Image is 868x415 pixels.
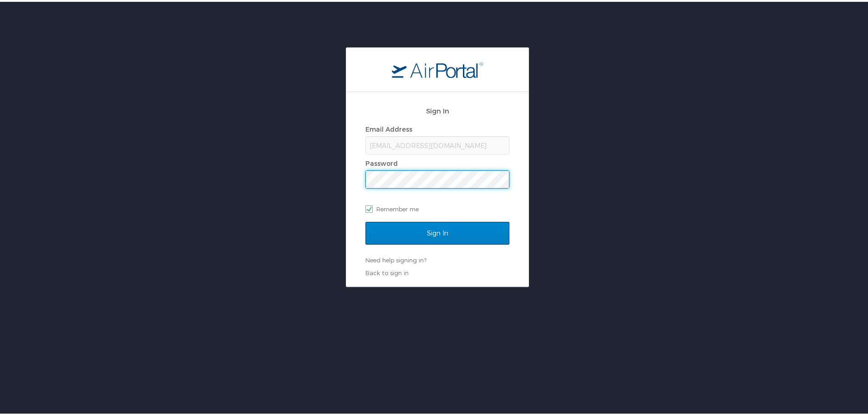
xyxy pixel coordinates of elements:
[365,267,409,275] a: Back to sign in
[365,123,412,131] label: Email Address
[392,60,483,76] img: logo
[365,158,398,165] label: Password
[365,200,509,214] label: Remember me
[365,104,509,114] h2: Sign In
[365,220,509,243] input: Sign In
[365,255,426,262] a: Need help signing in?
